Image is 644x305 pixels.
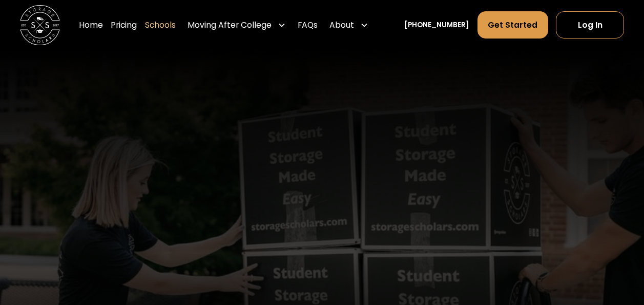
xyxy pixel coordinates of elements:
a: Home [79,11,103,39]
div: Moving After College [183,11,289,39]
a: Schools [145,11,176,39]
a: Pricing [111,11,137,39]
a: Get Started [477,11,548,39]
a: FAQs [298,11,318,39]
div: About [326,11,372,39]
a: [PHONE_NUMBER] [404,20,469,31]
div: Moving After College [188,19,272,31]
img: Storage Scholars main logo [20,5,60,45]
div: About [329,19,354,31]
a: Log In [556,11,624,39]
